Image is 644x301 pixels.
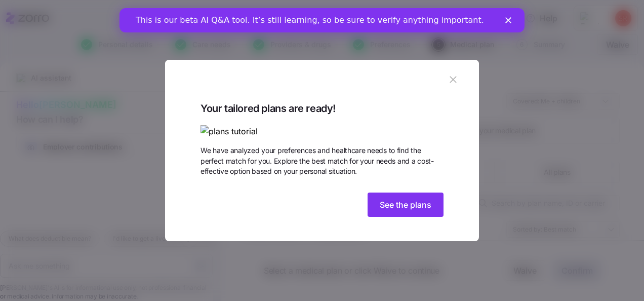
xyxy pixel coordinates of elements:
[200,100,444,117] span: Your tailored plans are ready!
[368,193,444,217] button: See the plans
[200,145,444,176] span: We have analyzed your preferences and healthcare needs to find the perfect match for you. Explore...
[119,8,525,32] iframe: Intercom live chat banner
[200,125,444,138] img: plans tutorial
[380,199,431,211] span: See the plans
[386,9,396,15] div: Close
